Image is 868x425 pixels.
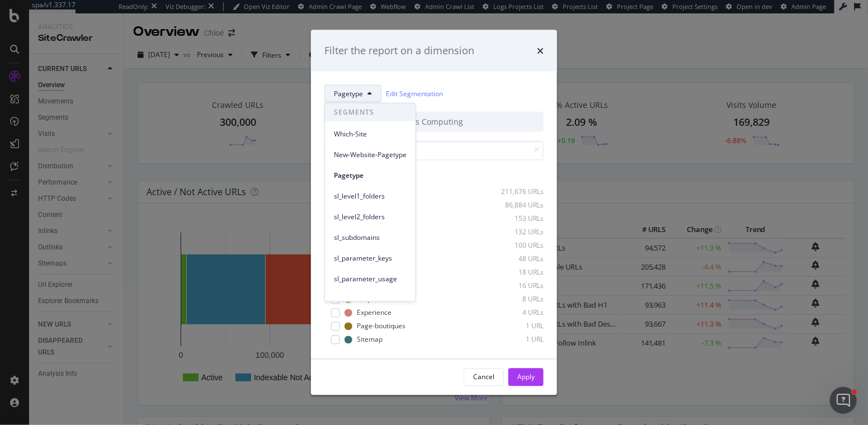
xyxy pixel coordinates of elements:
[311,30,557,395] div: modal
[334,170,407,180] span: Pagetype
[537,44,544,58] div: times
[489,322,544,331] div: 1 URL
[324,84,381,102] button: Pagetype
[489,268,544,277] div: 18 URLs
[334,191,407,201] span: sl_level1_folders
[334,149,407,159] span: New-Website-Pagetype
[489,295,544,304] div: 8 URLs
[489,281,544,291] div: 16 URLs
[508,368,544,386] button: Apply
[464,368,504,386] button: Cancel
[324,44,474,58] div: Filter the report on a dimension
[489,254,544,264] div: 48 URLs
[334,89,363,98] span: Pagetype
[830,387,857,414] iframe: Intercom live chat
[357,322,405,331] div: Page-boutiques
[334,129,407,139] span: Which-Site
[334,232,407,242] span: sl_subdomains
[386,88,443,100] a: Edit Segmentation
[334,211,407,221] span: sl_level2_folders
[334,294,407,304] span: sl_no_of_parameters
[517,372,535,382] div: Apply
[357,308,391,318] div: Experience
[324,169,544,178] div: Select all data available
[334,273,407,284] span: sl_parameter_usage
[489,214,544,224] div: 153 URLs
[473,372,494,382] div: Cancel
[325,103,416,121] span: SEGMENTS
[489,335,544,344] div: 1 URL
[489,201,544,210] div: 86,884 URLs
[489,308,544,318] div: 4 URLs
[489,228,544,237] div: 132 URLs
[357,335,383,344] div: Sitemap
[334,253,407,263] span: sl_parameter_keys
[489,241,544,251] div: 100 URLs
[489,187,544,197] div: 211,676 URLs
[324,140,544,160] input: Search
